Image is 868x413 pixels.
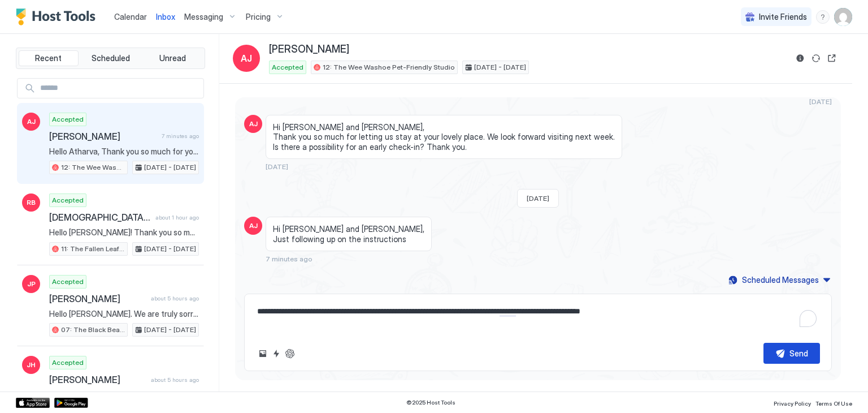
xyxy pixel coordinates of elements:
span: Inbox [156,12,175,21]
button: Send [763,343,820,364]
button: Upload image [256,347,270,360]
span: [DATE] - [DATE] [144,162,196,173]
span: AJ [27,117,36,127]
span: 7 minutes ago [162,132,199,140]
button: Reservation information [793,51,807,65]
span: [PERSON_NAME] [49,131,157,142]
button: Quick reply [270,347,283,360]
a: App Store [16,398,50,408]
span: [DATE] - [DATE] [144,244,196,254]
span: 12: The Wee Washoe Pet-Friendly Studio [323,62,455,72]
span: Hello Atharva, Thank you so much for your booking! We'll send the check-in instructions [DATE][DA... [49,147,199,157]
span: Accepted [52,358,84,368]
span: © 2025 Host Tools [406,399,455,406]
span: AJ [249,119,258,129]
span: Hello [PERSON_NAME]! Thank you so much for staying with us; it was a pleasure to host you! We hop... [49,227,199,238]
a: Calendar [114,11,147,23]
span: AJ [241,51,252,65]
button: Open reservation [825,51,839,65]
a: Host Tools Logo [16,8,101,25]
div: User profile [834,8,852,26]
span: JP [27,279,36,289]
textarea: To enrich screen reader interactions, please activate Accessibility in Grammarly extension settings [256,301,820,334]
span: Invite Friends [759,12,807,22]
a: Inbox [156,11,175,23]
span: [PERSON_NAME] [269,43,349,56]
div: tab-group [16,48,205,69]
button: Unread [142,50,202,66]
span: Calendar [114,12,147,21]
a: Google Play Store [54,398,88,408]
span: [DATE] - [DATE] [144,325,196,335]
div: menu [816,10,830,24]
span: Accepted [52,277,84,287]
span: [DATE] [527,194,549,203]
a: Privacy Policy [774,397,811,408]
span: 12: The Wee Washoe Pet-Friendly Studio [61,162,125,173]
button: Scheduled [81,50,141,66]
button: Recent [19,50,79,66]
input: Input Field [36,79,203,98]
span: Hi [PERSON_NAME] and [PERSON_NAME], Thank you so much for letting us stay at your lovely place. W... [273,122,615,152]
span: RB [27,197,36,208]
span: about 5 hours ago [151,376,199,384]
span: Scheduled [92,53,130,63]
div: Send [789,347,808,359]
button: Scheduled Messages [727,272,832,287]
span: AJ [249,221,258,231]
span: Terms Of Use [815,400,852,407]
span: 7 minutes ago [266,255,313,263]
span: Hello [PERSON_NAME]. We are truly sorry for the experience you had upon arrival. This is absolute... [49,309,199,319]
span: about 5 hours ago [151,295,199,302]
span: Messaging [184,12,223,22]
span: [DEMOGRAPHIC_DATA] Basardeh [49,212,151,223]
span: JH [27,360,36,370]
span: [PERSON_NAME] [49,374,146,385]
span: Accepted [272,62,303,72]
span: [DATE] - [DATE] [474,62,526,72]
span: [DATE] [809,97,832,106]
span: Pricing [246,12,271,22]
button: ChatGPT Auto Reply [283,347,297,360]
span: thank you! [49,390,199,400]
span: Privacy Policy [774,400,811,407]
span: 11: The Fallen Leaf Pet Friendly Studio [61,244,125,254]
div: Scheduled Messages [742,274,819,286]
span: about 1 hour ago [155,214,199,221]
span: Accepted [52,195,84,205]
a: Terms Of Use [815,397,852,408]
span: Accepted [52,114,84,124]
span: [DATE] [266,162,288,171]
span: 07: The Black Bear King Studio [61,325,125,335]
span: Unread [159,53,186,63]
button: Sync reservation [809,51,823,65]
span: [PERSON_NAME] [49,293,146,304]
span: Hi [PERSON_NAME] and [PERSON_NAME], Just following up on the instructions [273,224,424,244]
span: Recent [35,53,62,63]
